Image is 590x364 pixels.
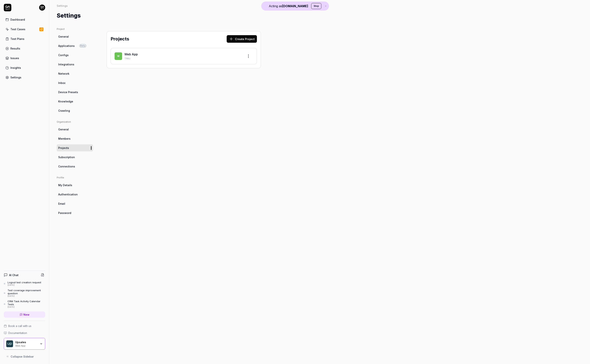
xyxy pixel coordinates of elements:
span: Crawling [58,109,70,113]
span: Password [58,211,71,215]
div: [DATE] [8,295,45,297]
span: Authentication [58,192,78,196]
div: Settings [57,4,68,8]
div: Organization [57,120,93,124]
span: Connections [58,164,75,168]
a: General [57,33,93,40]
div: Test Plans [10,37,24,41]
span: Knowledge [58,99,73,103]
span: My Details [58,183,72,187]
span: Members [58,137,71,141]
img: Upsales Logo [6,340,13,347]
div: CRM Task Activity Calendar Tests [8,300,45,306]
a: Test coverage improvement question[DATE] [4,289,45,297]
a: Dashboard [4,16,45,23]
span: Documentation [8,331,27,335]
a: Authentication [57,191,93,198]
span: Book a call with us [8,324,31,328]
a: New [4,311,45,318]
a: General [57,126,93,133]
span: Beta [79,44,86,47]
div: Dashboard [10,18,25,22]
a: Test Cases [4,26,45,33]
span: Subscription [58,155,75,159]
a: Configs [57,52,93,59]
h2: Projects [111,36,129,42]
div: [DATE] [8,284,41,287]
div: [DATE] [8,306,45,308]
div: Test coverage improvement question [8,289,45,295]
span: General [58,35,69,39]
a: ApplicationsBeta [57,42,93,49]
a: Web App [124,52,138,56]
a: Device Presets [57,89,93,96]
a: Crawling [57,107,93,114]
a: Settings [4,74,45,81]
div: Project [57,27,93,31]
a: Insights [4,64,45,71]
a: Connections [57,163,93,170]
div: Insights [10,66,21,70]
a: Network [57,70,93,77]
span: Network [58,72,69,76]
h4: AI Chat [9,273,19,277]
div: Issues [10,56,19,60]
button: Collapse Sidebar [4,353,45,360]
button: Stop [311,3,321,9]
a: Issues [4,54,45,62]
div: Web App [15,344,37,347]
div: Upsales [15,341,37,344]
span: Projects [58,146,69,150]
button: Create Project [227,35,257,43]
a: Documentation [4,331,45,335]
span: Applications [58,44,75,48]
span: General [58,127,69,131]
div: Logout test creation request [8,281,41,284]
a: Book a call with us [4,324,45,328]
span: Collapse Sidebar [11,355,34,359]
span: Integrations [58,62,74,66]
div: Results [10,46,20,50]
a: Projects [57,144,93,151]
h1: Settings [57,11,81,20]
a: Results [4,45,45,52]
p: TRKc [124,57,242,60]
a: My Details [57,182,93,189]
div: Profile [57,176,93,179]
a: Inbox [57,79,93,86]
a: Password [57,209,93,216]
a: Test Plans [4,35,45,43]
span: Device Presets [58,90,78,94]
span: New [23,313,29,317]
div: Test Cases [10,27,25,31]
a: Members [57,135,93,142]
a: Subscription [57,154,93,161]
a: Email [57,200,93,207]
div: Settings [10,75,21,79]
a: Logout test creation request[DATE] [4,281,45,287]
span: W [115,52,122,60]
span: Inbox [58,81,65,85]
button: Upsales LogoUpsalesWeb App [4,338,45,350]
span: Configs [58,53,69,57]
a: CRM Task Activity Calendar Tests[DATE] [4,300,45,308]
img: 7ccf6c19-61ad-4a6c-8811-018b02a1b829.jpg [39,5,45,11]
a: Integrations [57,61,93,68]
a: Knowledge [57,98,93,105]
span: Email [58,202,65,206]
